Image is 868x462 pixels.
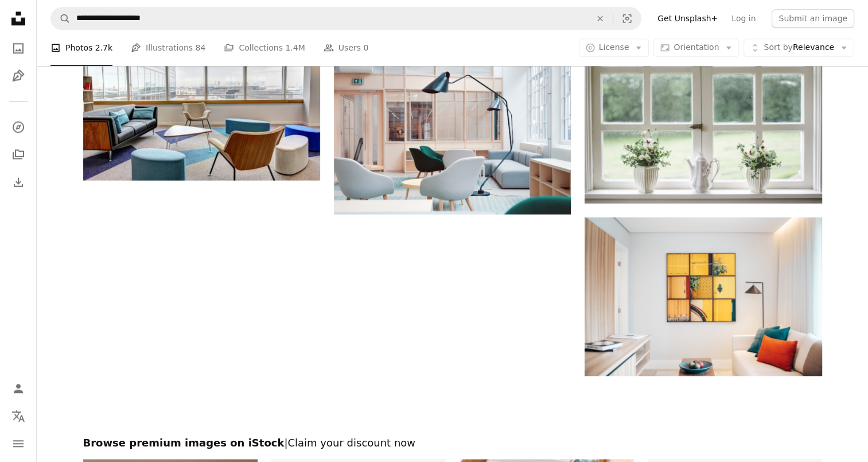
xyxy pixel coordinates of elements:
[50,7,641,30] form: Find visuals sitewide
[587,7,613,29] button: Clear
[599,43,629,52] span: License
[51,7,71,29] button: Search Unsplash
[334,56,571,214] img: black floor lamp on living room sofa
[224,30,305,67] a: Collections 1.4M
[7,377,30,400] a: Log in / Sign up
[83,96,320,106] a: ottomans and chairs inside the room
[772,9,854,28] button: Submit an image
[363,42,368,55] span: 0
[7,143,30,166] a: Collections
[7,171,30,194] a: Download History
[585,291,822,302] a: white sofa with throw pillows
[651,9,725,28] a: Get Unsplash+
[613,7,641,29] button: Visual search
[7,37,30,60] a: Photos
[7,115,30,138] a: Explore
[764,43,792,52] span: Sort by
[674,43,719,52] span: Orientation
[7,432,30,455] button: Menu
[653,39,739,57] button: Orientation
[196,42,206,55] span: 84
[83,436,822,450] h2: Browse premium images on iStock
[285,42,305,55] span: 1.4M
[579,39,649,57] button: License
[744,39,854,57] button: Sort byRelevance
[131,30,205,67] a: Illustrations 84
[585,122,822,133] a: white teapot and tow flower vases on windowpane
[585,217,822,376] img: white sofa with throw pillows
[334,129,571,140] a: black floor lamp on living room sofa
[83,22,320,180] img: ottomans and chairs inside the room
[7,64,30,87] a: Illustrations
[725,9,762,28] a: Log in
[324,30,369,67] a: Users 0
[284,437,415,449] span: | Claim your discount now
[764,43,834,54] span: Relevance
[7,405,30,428] button: Language
[7,7,30,32] a: Home — Unsplash
[585,52,822,203] img: white teapot and tow flower vases on windowpane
